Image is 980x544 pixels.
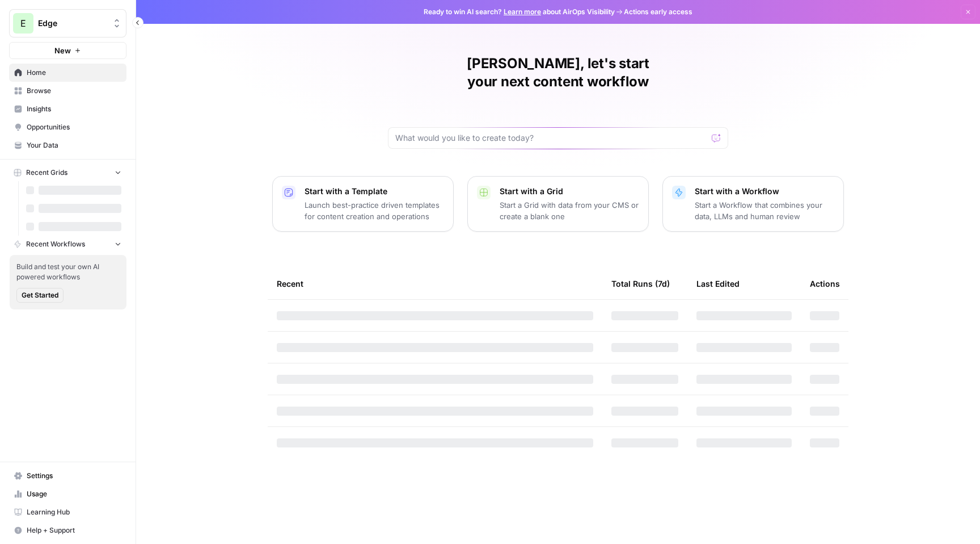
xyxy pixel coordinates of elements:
p: Start a Grid with data from your CMS or create a blank one [500,199,639,222]
a: Learning Hub [9,503,126,521]
span: Help + Support [27,525,121,535]
span: Opportunities [27,122,121,132]
p: Start with a Grid [500,186,639,197]
button: New [9,42,126,59]
span: New [54,45,71,56]
span: E [20,16,26,30]
div: Recent [277,268,593,299]
button: Recent Workflows [9,236,126,253]
p: Start a Workflow that combines your data, LLMs and human review [695,199,834,222]
span: Your Data [27,140,121,150]
input: What would you like to create today? [395,132,707,144]
button: Start with a WorkflowStart a Workflow that combines your data, LLMs and human review [662,176,844,232]
button: Recent Grids [9,164,126,181]
p: Launch best-practice driven templates for content creation and operations [305,199,444,222]
button: Start with a GridStart a Grid with data from your CMS or create a blank one [467,176,649,232]
span: Browse [27,86,121,96]
div: Total Runs (7d) [611,268,670,299]
span: Usage [27,489,121,499]
p: Start with a Template [305,186,444,197]
span: Recent Grids [26,168,67,178]
div: Actions [810,268,840,299]
span: Ready to win AI search? about AirOps Visibility [424,7,615,17]
button: Workspace: Edge [9,9,126,37]
div: Last Edited [696,268,740,299]
span: Get Started [22,290,58,300]
span: Learning Hub [27,507,121,517]
a: Learn more [504,7,541,16]
a: Home [9,64,126,82]
span: Recent Workflows [26,239,85,249]
span: Actions early access [624,7,692,17]
a: Opportunities [9,118,126,136]
a: Browse [9,82,126,100]
button: Start with a TemplateLaunch best-practice driven templates for content creation and operations [272,176,454,232]
a: Settings [9,467,126,485]
span: Insights [27,104,121,114]
span: Settings [27,471,121,481]
span: Build and test your own AI powered workflows [16,262,120,282]
p: Start with a Workflow [695,186,834,197]
a: Usage [9,485,126,503]
a: Insights [9,100,126,118]
button: Help + Support [9,521,126,539]
span: Home [27,68,121,78]
h1: [PERSON_NAME], let's start your next content workflow [388,55,728,91]
a: Your Data [9,136,126,154]
span: Edge [38,18,107,29]
button: Get Started [16,288,64,303]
